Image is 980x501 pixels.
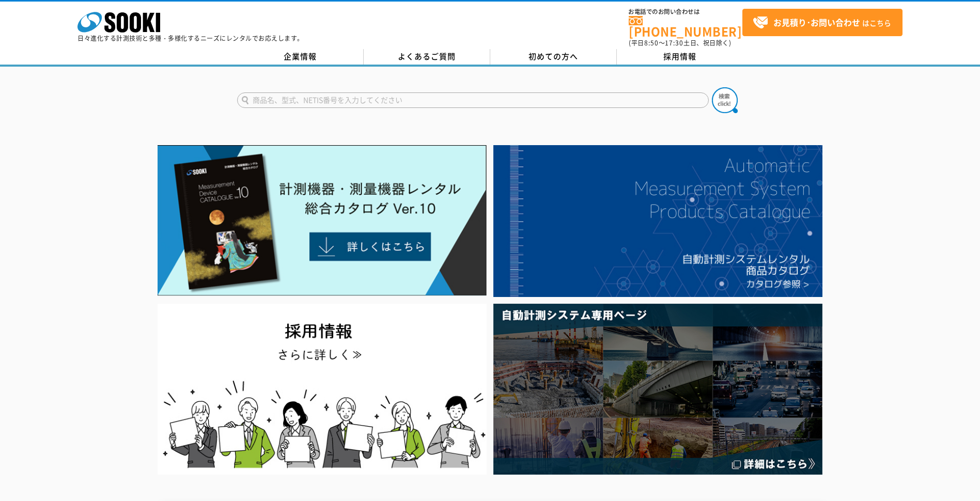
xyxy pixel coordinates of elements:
[629,9,742,15] span: お電話でのお問い合わせは
[77,35,304,41] p: 日々進化する計測技術と多種・多様化するニーズにレンタルでお応えします。
[665,38,683,48] span: 17:30
[237,92,709,108] input: 商品名、型式、NETIS番号を入力してください
[712,87,738,113] img: btn_search.png
[629,38,731,48] span: (平日 ～ 土日、祝日除く)
[753,15,891,30] span: はこちら
[493,145,822,297] img: 自動計測システムカタログ
[629,16,742,37] a: [PHONE_NUMBER]
[528,51,578,62] span: 初めての方へ
[742,9,903,36] a: お見積り･お問い合わせはこちら
[617,49,743,65] a: 採用情報
[158,304,487,475] img: SOOKI recruit
[237,49,364,65] a: 企業情報
[644,38,659,48] span: 8:50
[493,304,822,475] img: 自動計測システム専用ページ
[773,16,860,28] strong: お見積り･お問い合わせ
[490,49,617,65] a: 初めての方へ
[158,145,487,296] img: Catalog Ver10
[364,49,490,65] a: よくあるご質問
